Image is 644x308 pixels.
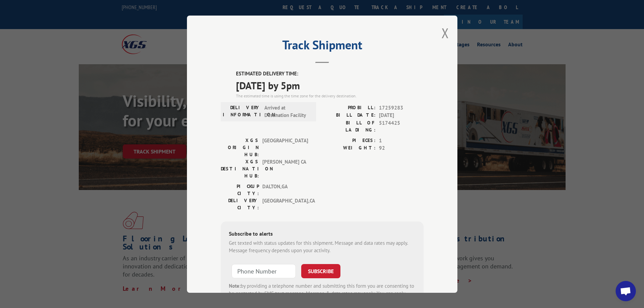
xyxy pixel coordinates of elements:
[262,158,308,179] span: [PERSON_NAME] CA
[221,40,424,53] h2: Track Shipment
[616,281,636,301] div: Open chat
[322,112,376,119] label: BILL DATE:
[322,144,376,152] label: WEIGHT:
[322,104,376,112] label: PROBILL:
[379,104,424,112] span: 17259283
[223,104,261,119] label: DELIVERY INFORMATION:
[232,264,296,278] input: Phone Number
[221,197,259,211] label: DELIVERY CITY:
[322,119,376,133] label: BILL OF LADING:
[236,70,424,78] label: ESTIMATED DELIVERY TIME:
[379,144,424,152] span: 92
[264,104,310,119] span: Arrived at Destination Facility
[221,158,259,179] label: XGS DESTINATION HUB:
[236,77,424,93] span: [DATE] by 5pm
[229,229,415,239] div: Subscribe to alerts
[262,197,308,211] span: [GEOGRAPHIC_DATA] , CA
[379,119,424,133] span: 5174425
[322,137,376,144] label: PIECES:
[229,239,415,254] div: Get texted with status updates for this shipment. Message and data rates may apply. Message frequ...
[442,24,449,42] button: Close modal
[221,137,259,158] label: XGS ORIGIN HUB:
[262,183,308,197] span: DALTON , GA
[379,137,424,144] span: 1
[262,137,308,158] span: [GEOGRAPHIC_DATA]
[236,93,424,99] div: The estimated time is using the time zone for the delivery destination.
[221,183,259,197] label: PICKUP CITY:
[379,112,424,119] span: [DATE]
[229,282,241,289] strong: Note:
[301,264,340,278] button: SUBSCRIBE
[229,282,415,305] div: by providing a telephone number and submitting this form you are consenting to be contacted by SM...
